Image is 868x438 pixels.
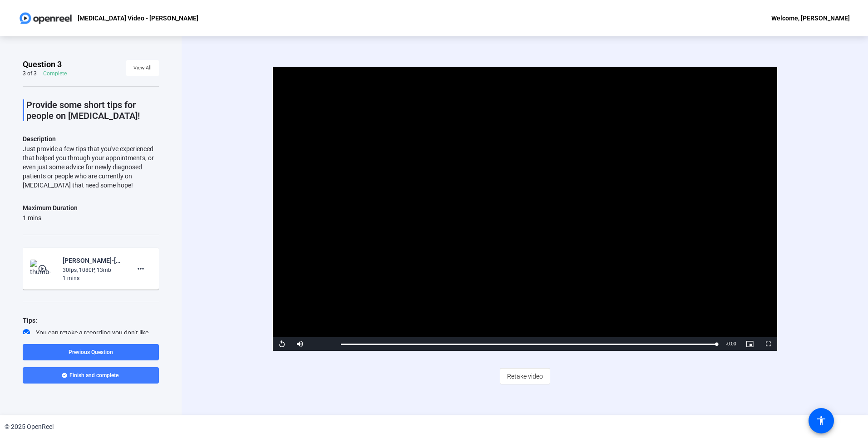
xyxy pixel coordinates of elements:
span: Finish and complete [69,372,118,379]
button: Fullscreen [759,337,777,351]
span: - [726,341,727,346]
mat-icon: play_circle_outline [38,264,49,273]
div: 3 of 3 [23,70,37,77]
p: Provide some short tips for people on [MEDICAL_DATA]! [26,99,159,121]
div: Tips: [23,315,159,326]
span: Question 3 [23,59,62,70]
div: Just provide a few tips that you've experienced that helped you through your appointments, or eve... [23,144,159,190]
button: Finish and complete [23,367,159,384]
button: Picture-in-Picture [741,337,759,351]
span: View All [133,61,152,75]
img: thumb-nail [30,260,57,278]
mat-icon: accessibility [816,415,827,426]
button: Replay [273,337,291,351]
img: OpenReel logo [18,9,73,27]
button: View All [126,60,159,76]
p: [MEDICAL_DATA] Video - [PERSON_NAME] [78,13,198,24]
span: Previous Question [69,349,113,355]
div: Progress Bar [341,344,717,345]
button: Previous Question [23,344,159,360]
div: Video Player [273,67,777,351]
div: © 2025 OpenReel [5,422,54,432]
mat-icon: more_horiz [135,263,146,274]
span: Retake video [507,368,543,385]
div: 30fps, 1080P, 13mb [63,266,123,274]
div: Welcome, [PERSON_NAME] [771,13,850,24]
div: You can retake a recording you don’t like [23,328,159,337]
div: Maximum Duration [23,202,78,213]
button: Mute [291,337,309,351]
div: [PERSON_NAME]-[MEDICAL_DATA] Video-[MEDICAL_DATA] Video - [PERSON_NAME]-1758946570942-webcam [63,255,123,266]
div: Complete [43,70,67,77]
div: 1 mins [63,274,123,282]
div: 1 mins [23,213,78,222]
span: 0:00 [727,341,736,346]
button: Retake video [500,368,550,384]
p: Description [23,133,159,144]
